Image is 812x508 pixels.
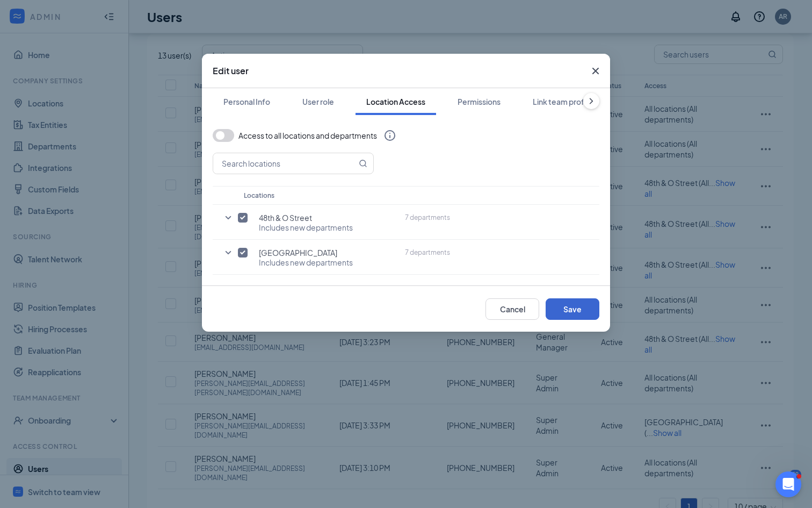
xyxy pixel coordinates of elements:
th: Locations [238,186,400,205]
svg: ChevronRight [586,96,597,106]
h3: Edit user [213,65,249,77]
span: 7 departments [405,213,450,221]
span: Includes new departments [259,257,353,267]
button: Close [581,54,610,88]
svg: SmallChevronDown [222,211,235,224]
svg: Cross [589,65,602,77]
div: Location Access [366,96,425,107]
input: Search locations [213,153,357,174]
span: Includes new departments [259,223,353,232]
div: Personal Info [223,96,270,107]
svg: Info [383,129,396,142]
div: User role [302,96,334,107]
span: 7 departments [405,248,450,256]
button: Cancel [485,298,539,320]
button: Save [546,298,599,320]
svg: SmallChevronDown [222,246,235,259]
span: 48th & O Street [259,213,312,223]
span: Access to all locations and departments [238,129,377,142]
span: [GEOGRAPHIC_DATA] [259,248,337,257]
svg: MagnifyingGlass [359,159,367,168]
iframe: Intercom live chat [775,471,801,497]
div: Link team profile [533,96,592,107]
div: Permissions [458,96,501,107]
button: ChevronRight [583,93,599,109]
